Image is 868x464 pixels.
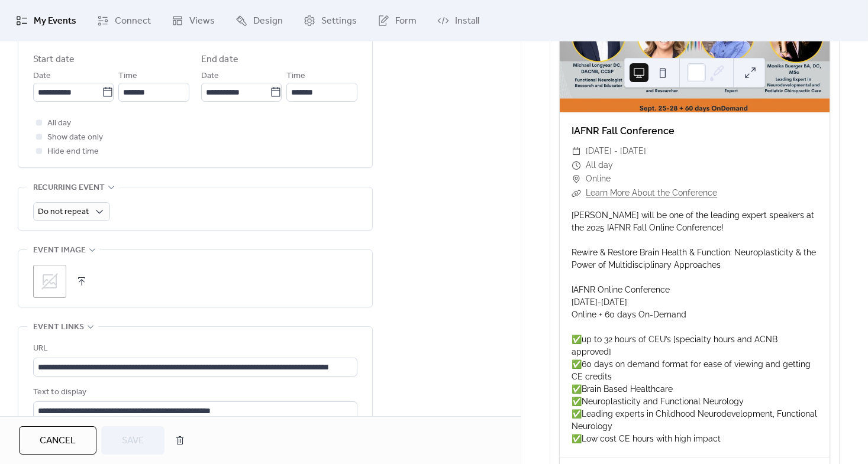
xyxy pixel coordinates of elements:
[201,69,219,83] span: Date
[586,158,613,173] span: All day
[455,14,479,28] span: Install
[47,131,103,145] span: Show date only
[286,69,305,83] span: Time
[33,320,84,335] span: Event links
[428,5,488,37] a: Install
[572,144,581,158] div: ​
[572,158,581,173] div: ​
[572,125,675,137] a: IAFNR Fall Conference
[253,14,283,28] span: Design
[163,5,224,37] a: Views
[201,53,238,67] div: End date
[586,144,646,158] span: [DATE] - [DATE]
[33,342,355,356] div: URL
[33,69,51,83] span: Date
[586,172,611,186] span: Online
[33,244,86,258] span: Event image
[572,172,581,186] div: ​
[572,186,581,200] div: ​
[19,426,96,455] button: Cancel
[118,69,137,83] span: Time
[33,181,105,195] span: Recurring event
[369,5,425,37] a: Form
[560,209,830,445] div: [PERSON_NAME] will be one of the leading expert speakers at the 2025 IAFNR Fall Online Conference...
[227,5,292,37] a: Design
[7,5,85,37] a: My Events
[33,265,66,298] div: ;
[88,5,160,37] a: Connect
[40,434,76,448] span: Cancel
[189,14,215,28] span: Views
[47,145,99,159] span: Hide end time
[321,14,357,28] span: Settings
[295,5,366,37] a: Settings
[33,53,75,67] div: Start date
[115,14,151,28] span: Connect
[38,204,89,220] span: Do not repeat
[47,116,71,131] span: All day
[33,385,355,400] div: Text to display
[395,14,417,28] span: Form
[33,31,93,46] span: Date and time
[34,14,76,28] span: My Events
[586,188,717,197] a: Learn More About the Conference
